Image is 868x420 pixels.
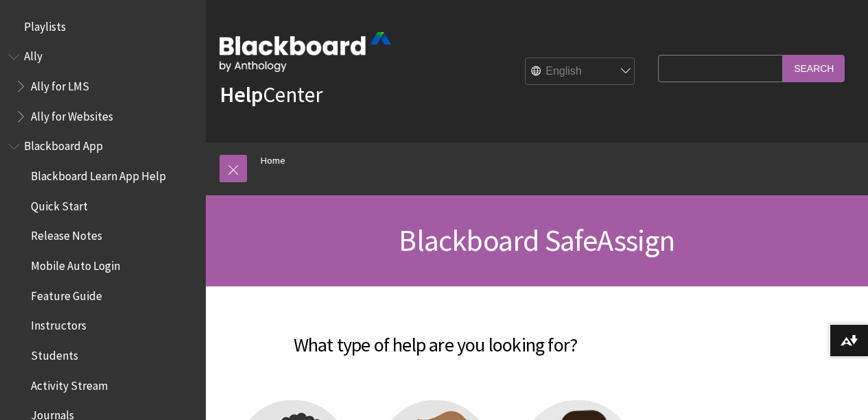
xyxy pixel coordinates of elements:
[220,314,651,359] h2: What type of help are you looking for?
[31,344,78,362] span: Students
[24,135,103,153] span: Blackboard App
[31,314,86,333] span: Instructors
[8,15,198,38] nav: Book outline for Playlists
[220,32,391,72] img: Blackboard by Anthology
[24,15,66,34] span: Playlists
[31,105,113,123] span: Ally for Websites
[8,45,198,128] nav: Book outline for Anthology Ally Help
[783,55,845,82] input: Search
[31,164,166,183] span: Blackboard Learn App Help
[31,254,120,273] span: Mobile Auto Login
[31,284,102,303] span: Feature Guide
[399,221,675,259] span: Blackboard SafeAssign
[31,374,108,393] span: Activity Stream
[31,195,88,213] span: Quick Start
[24,45,43,64] span: Ally
[526,58,635,86] select: Site Language Selector
[31,225,102,243] span: Release Notes
[220,81,263,108] strong: Help
[220,81,322,108] a: HelpCenter
[31,75,89,93] span: Ally for LMS
[261,152,285,169] a: Home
